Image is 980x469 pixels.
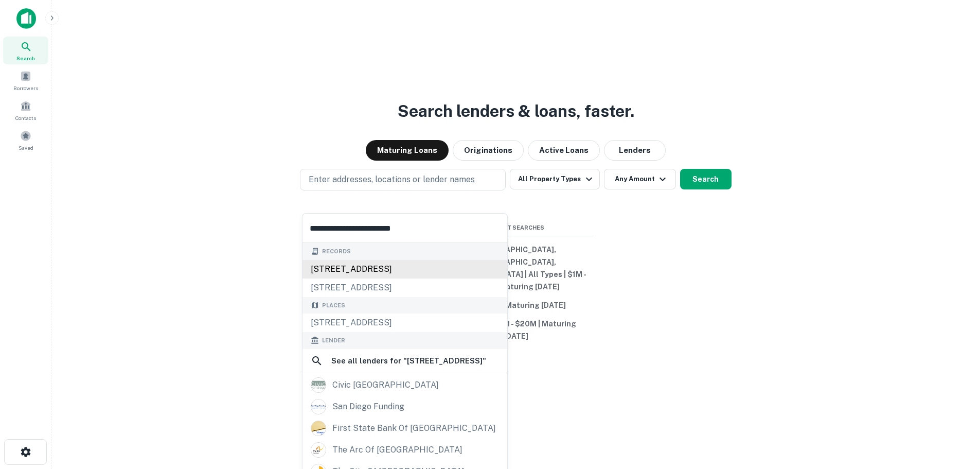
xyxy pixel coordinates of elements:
a: san diego funding [302,396,507,418]
div: [STREET_ADDRESS] [302,314,507,332]
p: Enter addresses, locations or lender names [309,173,475,186]
a: Saved [3,126,48,154]
h6: See all lenders for " [STREET_ADDRESS] " [331,355,486,367]
button: Any Amount [604,169,676,189]
span: Recent Searches [439,223,593,232]
span: Contacts [15,114,36,122]
a: first state bank of [GEOGRAPHIC_DATA] [302,418,507,439]
span: Search [16,54,35,62]
a: Contacts [3,96,48,124]
a: the arc of [GEOGRAPHIC_DATA] [302,439,507,461]
button: All Property Types [510,169,599,189]
img: picture [311,399,326,414]
button: All Types | Maturing [DATE] [439,296,593,315]
img: capitalize-icon.png [16,8,36,29]
div: [STREET_ADDRESS] [302,260,507,279]
span: Borrowers [13,84,38,92]
button: Originations [453,140,524,161]
a: Search [3,37,48,64]
button: Enter addresses, locations or lender names [300,169,506,190]
button: Maturing Loans [366,140,449,161]
img: picture [311,421,326,436]
button: [GEOGRAPHIC_DATA], [GEOGRAPHIC_DATA], [GEOGRAPHIC_DATA] | All Types | $1M - $20M | Maturing [DATE] [439,240,593,296]
button: Lenders [604,140,666,161]
div: [STREET_ADDRESS] [302,279,507,297]
span: Places [322,301,345,310]
iframe: Chat Widget [929,387,980,436]
h3: Search lenders & loans, faster. [398,99,634,124]
span: Lender [322,336,345,345]
a: civic [GEOGRAPHIC_DATA] [302,374,507,396]
img: picture [311,443,326,457]
div: civic [GEOGRAPHIC_DATA] [332,377,439,393]
button: Search [680,169,732,189]
a: Borrowers [3,66,48,94]
button: All Types | $1M - $20M | Maturing [DATE] [439,315,593,345]
span: Saved [19,144,33,152]
div: first state bank of [GEOGRAPHIC_DATA] [332,421,496,436]
span: Records [322,247,351,256]
button: Active Loans [528,140,600,161]
div: the arc of [GEOGRAPHIC_DATA] [332,442,462,458]
img: picture [311,378,326,392]
div: san diego funding [332,399,404,414]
